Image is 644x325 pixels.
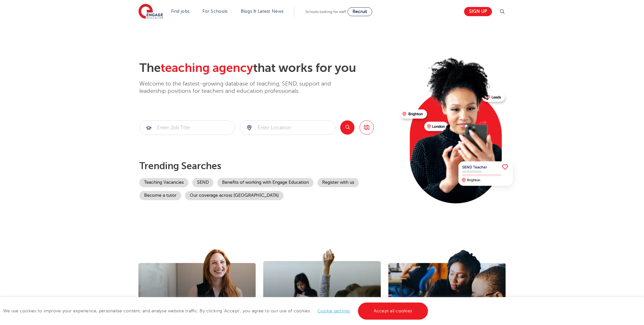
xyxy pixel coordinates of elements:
[139,178,188,187] a: Teaching Vacancies
[348,7,372,16] a: Recruit
[3,309,430,313] span: We use cookies to improve your experience, personalise content, and analyse website traffic. By c...
[340,120,354,135] button: Search
[353,9,367,14] span: Recruit
[185,191,284,200] a: Our coverage across [GEOGRAPHIC_DATA]
[139,160,395,172] p: Trending searches
[464,7,492,16] a: Sign up
[305,10,346,14] span: Schools looking for staff
[217,178,314,187] a: Benefits of working with Engage Education
[139,61,395,75] h2: The that works for you
[240,120,335,135] div: Submit
[171,9,190,14] a: Find jobs
[241,9,284,14] a: Blogs & Latest News
[138,4,163,20] img: Engage Education
[139,191,181,200] a: Become a tutor
[358,303,428,320] a: Accept all cookies
[192,178,214,187] a: SEND
[317,178,359,187] a: Register with us
[202,9,227,14] a: For Schools
[240,121,335,135] input: Submit
[139,120,235,135] div: Submit
[317,309,350,313] a: Cookie settings
[161,61,253,75] span: teaching agency
[140,121,235,135] input: Submit
[139,80,348,95] p: Welcome to the fastest-growing database of teaching, SEND, support and leadership positions for t...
